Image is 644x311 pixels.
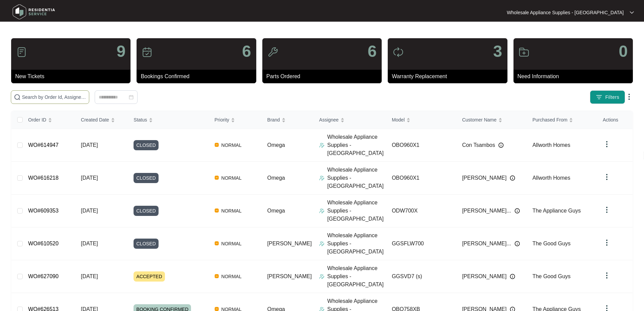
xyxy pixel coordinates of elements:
img: Assigner Icon [319,142,325,148]
img: dropdown arrow [603,206,611,214]
img: search-icon [14,94,21,101]
img: dropdown arrow [603,239,611,247]
p: Wholesale Appliance Supplies - [GEOGRAPHIC_DATA] [327,133,386,157]
span: NORMAL [219,207,244,215]
a: WO#616218 [28,175,58,181]
span: [PERSON_NAME] [267,273,312,279]
p: Need Information [518,72,633,81]
a: WO#614947 [28,142,58,148]
span: Assignee [319,116,339,124]
span: Customer Name [462,116,497,124]
span: [PERSON_NAME]... [462,207,511,215]
img: Vercel Logo [215,274,219,278]
span: Model [392,116,405,124]
span: [PERSON_NAME] [462,174,507,182]
p: Wholesale Appliance Supplies - [GEOGRAPHIC_DATA] [327,231,386,256]
span: Order ID [28,116,46,124]
img: Info icon [515,208,520,214]
img: icon [393,47,404,58]
img: Info icon [510,175,515,181]
img: Assigner Icon [319,208,325,214]
span: Allworth Homes [532,175,570,181]
img: residentia service logo [10,2,57,22]
img: Info icon [515,241,520,246]
span: NORMAL [219,240,244,248]
p: Wholesale Appliance Supplies - [GEOGRAPHIC_DATA] [327,199,386,223]
span: CLOSED [134,206,159,216]
th: Status [128,111,209,129]
span: Filters [605,94,619,101]
p: Parts Ordered [266,72,382,81]
img: Vercel Logo [215,143,219,147]
p: Wholesale Appliance Supplies - [GEOGRAPHIC_DATA] [327,264,386,289]
td: OBO960X1 [386,162,457,195]
img: dropdown arrow [603,140,611,148]
img: Info icon [498,142,504,148]
span: Priority [215,116,230,124]
p: 3 [493,43,502,60]
p: Wholesale Appliance Supplies - [GEOGRAPHIC_DATA] [327,166,386,190]
p: 9 [117,43,126,60]
span: [PERSON_NAME] [462,272,507,281]
img: Vercel Logo [215,241,219,245]
img: Vercel Logo [215,208,219,213]
span: Purchased From [532,116,567,124]
span: The Appliance Guys [532,208,581,214]
span: Created Date [81,116,109,124]
td: GGSVD7 (s) [386,260,457,293]
td: ODW700X [386,195,457,227]
img: Vercel Logo [215,176,219,180]
th: Customer Name [457,111,527,129]
p: New Tickets [15,72,130,81]
img: icon [142,47,152,58]
img: dropdown arrow [603,173,611,181]
p: Bookings Confirmed [141,72,256,81]
img: Assigner Icon [319,274,325,279]
span: Omega [267,175,285,181]
span: CLOSED [134,239,159,249]
span: ACCEPTED [134,271,165,282]
img: dropdown arrow [603,271,611,280]
span: [DATE] [81,175,98,181]
span: [DATE] [81,142,98,148]
img: filter icon [596,94,602,101]
img: icon [267,47,278,58]
span: Con Tsambos [462,141,495,149]
p: Wholesale Appliance Supplies - [GEOGRAPHIC_DATA] [507,9,624,16]
span: CLOSED [134,140,159,150]
span: NORMAL [219,141,244,149]
th: Purchased From [527,111,597,129]
p: 6 [367,43,377,60]
span: Brand [267,116,280,124]
th: Actions [597,111,633,129]
img: icon [16,47,27,58]
a: WO#627090 [28,273,58,279]
th: Model [386,111,457,129]
th: Priority [209,111,262,129]
span: The Good Guys [532,241,571,246]
p: 6 [242,43,251,60]
img: Assigner Icon [319,175,325,181]
th: Assignee [314,111,386,129]
img: Info icon [510,274,515,279]
p: 0 [619,43,628,60]
span: NORMAL [219,174,244,182]
img: Assigner Icon [319,241,325,246]
th: Created Date [75,111,128,129]
span: [DATE] [81,241,98,246]
td: GGSFLW700 [386,227,457,260]
span: Omega [267,142,285,148]
span: [PERSON_NAME]... [462,240,511,248]
img: dropdown arrow [630,11,634,14]
span: Allworth Homes [532,142,570,148]
a: WO#610520 [28,241,58,246]
img: Vercel Logo [215,307,219,311]
span: [DATE] [81,208,98,214]
span: Status [134,116,147,124]
img: dropdown arrow [625,93,633,101]
th: Brand [262,111,314,129]
input: Search by Order Id, Assignee Name, Customer Name, Brand and Model [22,93,86,101]
span: NORMAL [219,272,244,281]
span: CLOSED [134,173,159,183]
button: filter iconFilters [590,90,625,104]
